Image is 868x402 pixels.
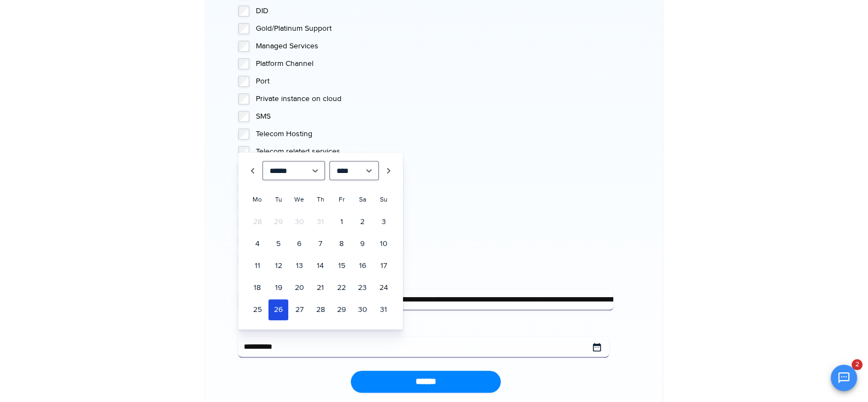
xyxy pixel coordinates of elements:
[317,196,324,204] span: Thursday
[256,164,613,175] label: Truecaller services
[339,196,345,204] span: Friday
[352,255,372,276] a: 16
[256,76,613,87] label: Port
[373,277,393,298] a: 24
[268,233,288,254] a: 5
[289,233,309,254] a: 6
[268,255,288,276] a: 12
[275,196,282,204] span: Tuesday
[352,299,372,320] a: 30
[373,233,393,254] a: 10
[256,129,613,139] label: Telecom Hosting
[311,255,331,276] a: 14
[311,299,331,320] a: 28
[373,299,393,320] a: 31
[352,233,372,254] a: 9
[256,146,613,157] label: Telecom related services
[373,211,393,232] a: 3
[332,211,351,232] a: 1
[852,359,863,370] span: 2
[256,93,613,104] label: Private instance on cloud
[247,161,258,180] a: Prev
[256,23,613,34] label: Gold/Platinum Support
[248,233,267,254] a: 4
[256,181,613,192] label: Voice of Customer
[256,217,613,228] label: VPN
[380,196,388,204] span: Sunday
[289,255,309,276] a: 13
[383,161,394,180] a: Next
[332,299,351,320] a: 29
[831,365,857,391] button: Open chat
[289,211,309,232] span: 30
[268,277,288,298] a: 19
[294,196,304,204] span: Wednesday
[248,277,267,298] a: 18
[256,252,613,263] label: Other
[248,299,267,320] a: 25
[311,233,331,254] a: 7
[352,277,372,298] a: 23
[332,233,351,254] a: 8
[268,299,288,320] a: 26
[248,255,267,276] a: 11
[262,161,326,180] select: Select month
[359,196,366,204] span: Saturday
[256,5,613,16] label: DID
[268,211,288,232] span: 29
[238,274,613,285] label: Additional Details of Deactivation
[289,277,309,298] a: 20
[329,161,379,180] select: Select year
[373,255,393,276] a: 17
[332,277,351,298] a: 22
[256,199,613,210] label: Voicebot
[256,41,613,52] label: Managed Services
[256,58,613,69] label: Platform Channel
[238,321,613,332] label: Effective Date
[332,255,351,276] a: 15
[248,211,267,232] span: 28
[256,111,613,122] label: SMS
[352,211,372,232] a: 2
[289,299,309,320] a: 27
[256,235,613,245] label: WhatsApp services
[311,211,331,232] span: 31
[311,277,331,298] a: 21
[253,196,262,204] span: Monday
